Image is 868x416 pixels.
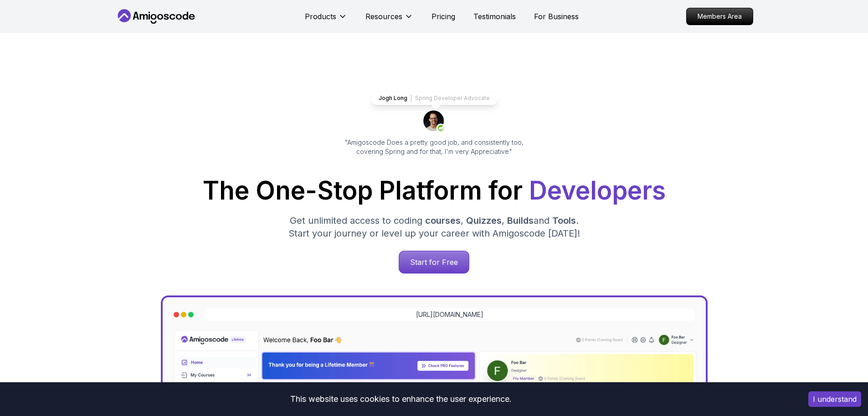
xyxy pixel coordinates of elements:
button: Accept cookies [808,391,861,407]
span: Builds [507,215,534,226]
button: Products [305,11,347,29]
a: For Business [534,11,579,22]
h1: The One-Stop Platform for [123,178,746,203]
span: Quizzes [466,215,502,226]
p: Spring Developer Advocate [415,95,490,102]
span: courses [425,215,461,226]
span: Tools [552,215,576,226]
a: Start for Free [399,251,469,274]
a: [URL][DOMAIN_NAME] [416,310,483,319]
div: This website uses cookies to enhance the user experience. [7,389,795,409]
a: Members Area [686,8,753,25]
p: Jogh Long [379,95,407,102]
p: Resources [365,11,402,22]
img: josh long [423,111,445,132]
p: Members Area [687,8,753,25]
p: Start for Free [399,251,469,273]
span: Developers [529,175,666,205]
p: "Amigoscode Does a pretty good job, and consistently too, covering Spring and for that, I'm very ... [332,138,536,156]
a: Testimonials [473,11,516,22]
button: Resources [365,11,413,29]
p: Get unlimited access to coding , , and . Start your journey or level up your career with Amigosco... [281,214,587,240]
a: Pricing [431,11,455,22]
p: Products [305,11,336,22]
